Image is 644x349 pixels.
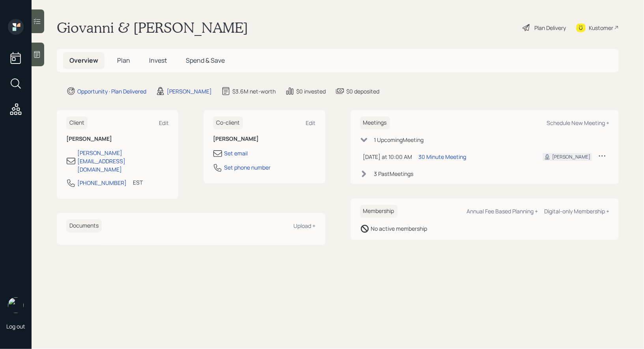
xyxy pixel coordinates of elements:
div: Plan Delivery [534,24,566,32]
h1: Giovanni & [PERSON_NAME] [57,19,248,36]
div: Set email [224,149,248,157]
div: Edit [306,119,316,127]
span: Invest [149,56,167,65]
h6: [PERSON_NAME] [66,136,169,142]
h6: Co-client [213,116,243,129]
h6: Meetings [360,116,390,129]
div: $0 deposited [346,87,379,95]
h6: Client [66,116,88,129]
div: Log out [6,323,25,330]
div: Annual Fee Based Planning + [467,207,538,215]
div: Upload + [294,222,316,230]
div: $3.6M net-worth [232,87,276,95]
div: 3 Past Meeting s [374,170,414,178]
div: Schedule New Meeting + [547,119,609,127]
div: Edit [159,119,169,127]
div: Set phone number [224,163,271,172]
span: Overview [69,56,98,65]
h6: Membership [360,205,398,218]
div: Kustomer [589,24,613,32]
div: No active membership [371,224,427,233]
div: [PERSON_NAME] [167,87,212,95]
div: [PHONE_NUMBER] [77,179,127,187]
div: [DATE] at 10:00 AM [363,153,413,161]
h6: Documents [66,219,102,232]
div: [PERSON_NAME] [552,153,590,161]
div: Opportunity · Plan Delivered [77,87,146,95]
img: treva-nostdahl-headshot.png [8,297,24,313]
div: 1 Upcoming Meeting [374,136,424,144]
span: Spend & Save [186,56,225,65]
div: Digital-only Membership + [544,207,609,215]
div: [PERSON_NAME][EMAIL_ADDRESS][DOMAIN_NAME] [77,149,169,174]
div: EST [133,178,143,187]
div: $0 invested [296,87,326,95]
div: 30 Minute Meeting [419,153,467,161]
span: Plan [117,56,130,65]
h6: [PERSON_NAME] [213,136,315,142]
